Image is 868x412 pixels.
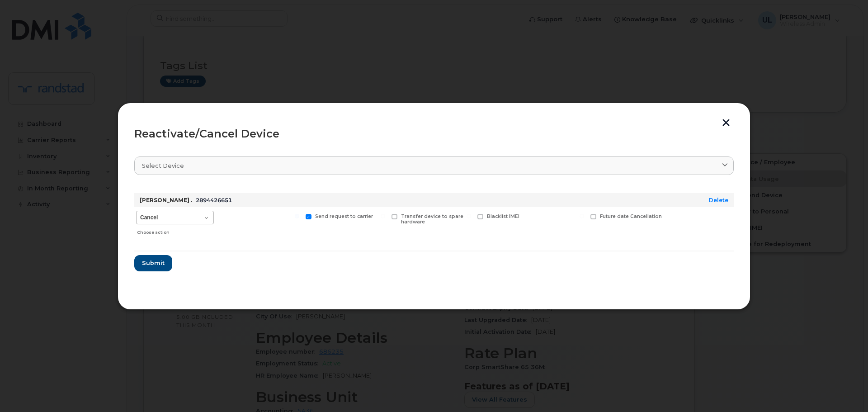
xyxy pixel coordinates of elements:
span: Submit [142,259,165,267]
button: Submit [134,255,172,271]
span: Transfer device to spare hardware [401,213,463,225]
strong: [PERSON_NAME] . [140,197,192,204]
input: Blacklist IMEI [467,214,471,218]
span: Blacklist IMEI [487,213,519,219]
input: Send request to carrier [295,214,299,218]
div: Reactivate/Cancel Device [134,128,734,139]
span: Future date Cancellation [600,213,662,219]
a: Delete [709,197,728,204]
span: Select device [142,161,184,170]
span: 2894426651 [196,197,232,204]
div: Choose action [137,225,214,236]
a: Select device [134,156,734,175]
input: Future date Cancellation [580,214,584,218]
input: Transfer device to spare hardware [381,214,385,218]
span: Send request to carrier [315,213,373,219]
